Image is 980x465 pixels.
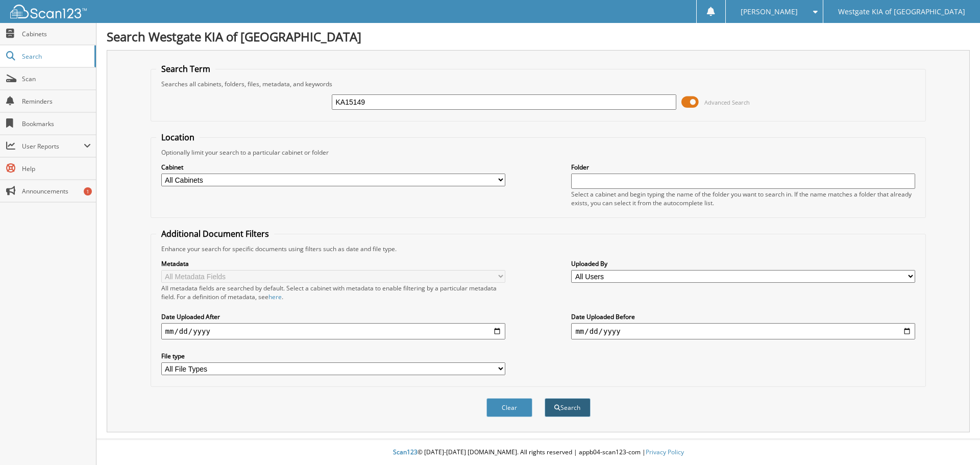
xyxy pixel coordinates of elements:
[646,448,684,456] a: Privacy Policy
[107,28,970,45] h1: Search Westgate KIA of [GEOGRAPHIC_DATA]
[571,190,915,207] div: Select a cabinet and begin typing the name of the folder you want to search in. If the name match...
[22,97,91,106] span: Reminders
[10,5,87,18] img: scan123-logo-white.svg
[704,99,750,106] span: Advanced Search
[161,284,505,301] div: All metadata fields are searched by default. Select a cabinet with metadata to enable filtering b...
[486,398,532,417] button: Clear
[84,187,92,195] div: 1
[741,9,798,15] span: [PERSON_NAME]
[571,259,915,268] label: Uploaded By
[268,292,282,301] a: here
[838,9,965,15] span: Westgate KIA of [GEOGRAPHIC_DATA]
[22,164,91,173] span: Help
[22,30,91,38] span: Cabinets
[156,63,215,75] legend: Search Term
[156,228,274,239] legend: Additional Document Filters
[22,187,91,195] span: Announcements
[161,259,505,268] label: Metadata
[161,323,505,339] input: start
[156,132,200,143] legend: Location
[156,80,921,88] div: Searches all cabinets, folders, files, metadata, and keywords
[156,148,921,157] div: Optionally limit your search to a particular cabinet or folder
[22,52,89,61] span: Search
[161,163,505,172] label: Cabinet
[545,398,591,417] button: Search
[393,448,418,456] span: Scan123
[571,163,915,172] label: Folder
[571,312,915,321] label: Date Uploaded Before
[571,323,915,339] input: end
[161,312,505,321] label: Date Uploaded After
[96,440,980,465] div: © [DATE]-[DATE] [DOMAIN_NAME]. All rights reserved | appb04-scan123-com |
[22,75,91,83] span: Scan
[22,119,91,128] span: Bookmarks
[156,244,921,253] div: Enhance your search for specific documents using filters such as date and file type.
[161,352,505,360] label: File type
[22,142,84,151] span: User Reports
